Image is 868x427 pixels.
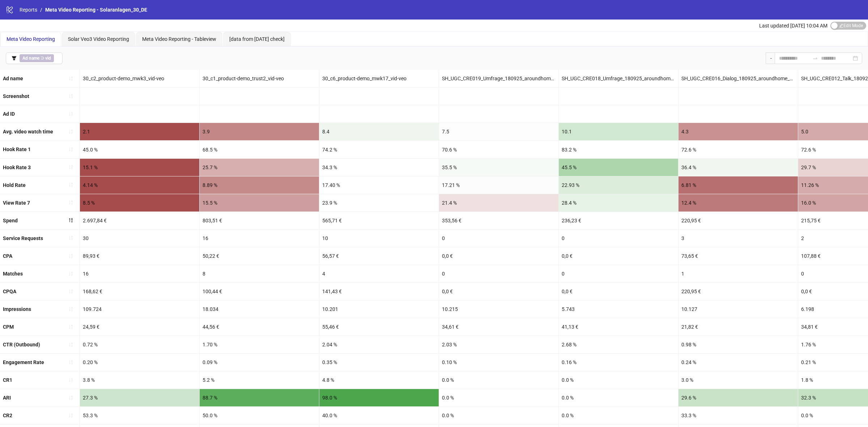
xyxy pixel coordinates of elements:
[559,123,678,140] div: 10.1
[319,194,439,212] div: 23.9 %
[678,318,798,336] div: 21,82 €
[200,70,319,87] div: 30_c1_product-demo_trust2_vid-veo
[3,253,12,259] b: CPA
[439,70,558,87] div: SH_UGC_CRE019_Umfrage_180925_aroundhome_solaranlagen_Serhan_FragenHatJederBeiSolar_vid-sh_mwk1
[80,70,199,87] div: 30_c2_product-demo_mwk3_vid-veo
[6,52,63,64] button: Ad name ∋ vid
[200,212,319,229] div: 803,51 €
[559,300,678,318] div: 5.743
[319,176,439,194] div: 17.40 %
[559,212,678,229] div: 236,23 €
[80,159,199,176] div: 15.1 %
[200,141,319,158] div: 68.5 %
[80,230,199,247] div: 30
[80,407,199,424] div: 53.3 %
[80,194,199,212] div: 8.5 %
[20,54,54,62] span: ∋
[439,371,558,389] div: 0.0 %
[439,354,558,371] div: 0.10 %
[68,342,73,347] span: sort-ascending
[439,141,558,158] div: 70.6 %
[559,407,678,424] div: 0.0 %
[812,55,818,61] span: swap-right
[68,200,73,205] span: sort-ascending
[3,359,44,365] b: Engagement Rate
[68,218,73,223] span: sort-descending
[200,318,319,336] div: 44,56 €
[439,336,558,353] div: 2.03 %
[319,407,439,424] div: 40.0 %
[200,230,319,247] div: 16
[319,354,439,371] div: 0.35 %
[439,283,558,300] div: 0,0 €
[439,265,558,282] div: 0
[319,159,439,176] div: 34.3 %
[319,300,439,318] div: 10.201
[559,141,678,158] div: 83.2 %
[200,123,319,140] div: 3.9
[319,389,439,406] div: 98.0 %
[200,354,319,371] div: 0.09 %
[200,336,319,353] div: 1.70 %
[439,247,558,265] div: 0,0 €
[319,265,439,282] div: 4
[200,283,319,300] div: 100,44 €
[68,307,73,312] span: sort-ascending
[319,336,439,353] div: 2.04 %
[439,194,558,212] div: 21.4 %
[45,7,147,13] span: Meta Video Reporting - Solaranlagen_30_DE
[678,407,798,424] div: 33.3 %
[68,129,73,134] span: sort-ascending
[18,6,39,14] a: Reports
[559,336,678,353] div: 2.68 %
[759,23,827,29] span: Last updated [DATE] 10:04 AM
[3,413,12,418] b: CR2
[80,283,199,300] div: 168,62 €
[3,93,29,99] b: Screenshot
[80,265,199,282] div: 16
[3,200,30,206] b: View Rate 7
[200,159,319,176] div: 25.7 %
[68,94,73,99] span: sort-ascending
[678,247,798,265] div: 73,65 €
[68,360,73,365] span: sort-ascending
[80,389,199,406] div: 27.3 %
[559,389,678,406] div: 0.0 %
[68,253,73,259] span: sort-ascending
[678,159,798,176] div: 36.4 %
[319,212,439,229] div: 565,71 €
[319,318,439,336] div: 55,46 €
[678,371,798,389] div: 3.0 %
[3,324,14,330] b: CPM
[678,141,798,158] div: 72.6 %
[3,146,31,152] b: Hook Rate 1
[200,176,319,194] div: 8.89 %
[559,354,678,371] div: 0.16 %
[68,111,73,116] span: sort-ascending
[678,230,798,247] div: 3
[68,395,73,400] span: sort-ascending
[80,123,199,140] div: 2.1
[559,159,678,176] div: 45.5 %
[68,182,73,187] span: sort-ascending
[80,176,199,194] div: 4.14 %
[12,56,17,61] span: filter
[80,318,199,336] div: 24,59 €
[559,371,678,389] div: 0.0 %
[80,354,199,371] div: 0.20 %
[559,70,678,87] div: SH_UGC_CRE018_Umfrage_180925_aroundhome_solaranlagen_Serhan_3HäufigeFragenZuSolar_vid-sh_mwk1
[3,271,23,277] b: Matches
[3,377,12,383] b: CR1
[439,176,558,194] div: 17.21 %
[678,336,798,353] div: 0.98 %
[80,247,199,265] div: 89,93 €
[439,230,558,247] div: 0
[68,377,73,383] span: sort-ascending
[40,6,42,14] li: /
[678,265,798,282] div: 1
[3,129,53,134] b: Avg. video watch time
[678,300,798,318] div: 10.127
[229,36,285,42] span: [data from [DATE] check]
[439,300,558,318] div: 10.215
[678,70,798,87] div: SH_UGC_CRE016_Dialog_180925_aroundhome_solaranlagen_Serhan_EinfachBestellen_vid-sh_mwk1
